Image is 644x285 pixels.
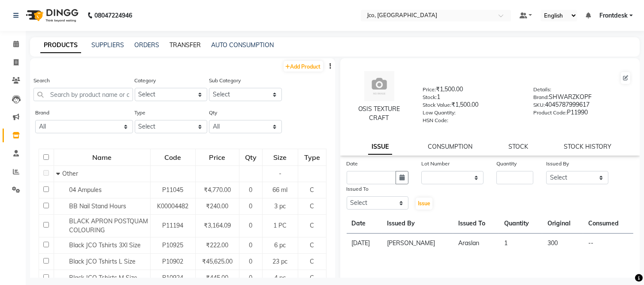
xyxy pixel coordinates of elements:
[533,101,545,109] label: SKU:
[263,150,298,165] div: Size
[499,234,542,253] td: 1
[508,143,528,150] a: STOCK
[202,258,233,265] span: ₹45,625.00
[162,274,183,282] span: P10924
[91,41,124,49] a: SUPPLIERS
[364,71,394,101] img: avatar
[69,217,148,234] span: BLACK APRON POSTQUAM COLOURING
[423,93,520,105] div: 1
[274,241,286,249] span: 6 pc
[135,109,146,117] label: Type
[162,186,183,194] span: P11045
[272,258,287,265] span: 23 pc
[204,222,231,229] span: ₹3,164.09
[533,108,631,120] div: P11990
[206,202,228,210] span: ₹240.00
[273,222,287,229] span: 1 PC
[249,202,252,210] span: 0
[423,86,436,93] label: Price:
[69,274,137,282] span: Black JCO Tshirts M Size
[69,258,136,265] span: Black JCO Tshirts L Size
[542,214,584,234] th: Original
[249,274,252,282] span: 0
[56,170,62,177] span: Collapse Row
[310,241,314,249] span: C
[310,202,314,210] span: C
[423,93,437,101] label: Stock:
[151,150,195,165] div: Code
[69,241,141,249] span: Black JCO Tshirts 3Xl Size
[22,3,81,27] img: logo
[347,214,382,234] th: Date
[310,258,314,265] span: C
[418,200,430,207] span: Issue
[347,160,358,168] label: Date
[453,234,499,253] td: Araslan
[533,93,631,105] div: SHWARZKOPF
[423,109,456,117] label: Low Quantity:
[564,143,611,150] a: STOCK HISTORY
[533,93,549,101] label: Brand:
[349,105,410,123] div: OSIS TEXTURE CRAFT
[135,77,156,84] label: Category
[209,77,241,84] label: Sub Category
[499,214,542,234] th: Quantity
[157,202,188,210] span: K00004482
[533,86,551,93] label: Details:
[69,186,102,194] span: 04 Ampules
[428,143,473,150] a: CONSUMPTION
[162,258,183,265] span: P10902
[583,214,633,234] th: Consumed
[62,170,78,177] span: Other
[204,186,231,194] span: ₹4,770.00
[35,109,49,117] label: Brand
[299,150,325,165] div: Type
[416,198,432,210] button: Issue
[162,222,183,229] span: P11194
[583,234,633,253] td: --
[368,139,392,155] a: ISSUE
[134,41,159,49] a: ORDERS
[423,101,451,109] label: Stock Value:
[542,234,584,253] td: 300
[382,234,454,253] td: [PERSON_NAME]
[533,109,567,117] label: Product Code:
[249,241,252,249] span: 0
[169,41,201,49] a: TRANSFER
[211,41,274,49] a: AUTO CONSUMPTION
[33,77,50,84] label: Search
[310,222,314,229] span: C
[284,61,323,72] a: Add Product
[33,88,133,101] input: Search by product name or code
[249,258,252,265] span: 0
[496,160,517,168] label: Quantity
[423,100,520,112] div: ₹1,500.00
[162,241,183,249] span: P10925
[423,85,520,97] div: ₹1,500.00
[599,11,628,20] span: Frontdesk
[249,222,252,229] span: 0
[533,100,631,112] div: 4045787999617
[347,185,369,193] label: Issued To
[423,117,448,124] label: HSN Code:
[310,186,314,194] span: C
[54,150,150,165] div: Name
[209,109,217,117] label: Qty
[69,202,126,210] span: BB Nail Stand Hours
[274,202,286,210] span: 3 pc
[240,150,262,165] div: Qty
[94,3,132,27] b: 08047224946
[546,160,569,168] label: Issued By
[272,186,287,194] span: 66 ml
[421,160,450,168] label: Lot Number
[279,170,281,177] span: -
[196,150,239,165] div: Price
[206,274,228,282] span: ₹445.00
[206,241,228,249] span: ₹222.00
[347,234,382,253] td: [DATE]
[249,186,252,194] span: 0
[274,274,286,282] span: 4 pc
[382,214,454,234] th: Issued By
[453,214,499,234] th: Issued To
[310,274,314,282] span: C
